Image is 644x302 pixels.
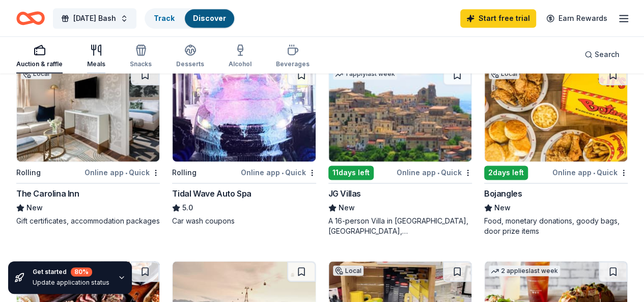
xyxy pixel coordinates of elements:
[173,65,315,161] img: Image for Tidal Wave Auto Spa
[16,6,45,30] a: Home
[333,265,363,276] div: Local
[130,40,152,73] button: Snacks
[73,12,116,24] span: [DATE] Bash
[16,187,79,200] div: The Carolina Inn
[593,169,595,177] span: •
[328,187,361,200] div: JG Villas
[489,265,560,276] div: 2 applies last week
[484,187,522,200] div: Bojangles
[489,69,519,79] div: Local
[437,169,439,177] span: •
[484,166,528,180] div: 2 days left
[172,64,316,226] a: Image for Tidal Wave Auto SpaRollingOnline app•QuickTidal Wave Auto Spa5.0Car wash coupons
[329,65,471,161] img: Image for JG Villas
[33,279,109,287] div: Update application status
[53,8,136,29] button: [DATE] Bash
[125,169,127,177] span: •
[276,60,310,68] div: Beverages
[145,8,235,29] button: TrackDiscover
[85,166,160,179] div: Online app Quick
[229,40,251,73] button: Alcohol
[229,60,251,68] div: Alcohol
[33,267,109,277] div: Get started
[16,64,160,226] a: Image for The Carolina InnLocalRollingOnline app•QuickThe Carolina InnNewGift certificates, accom...
[494,202,511,214] span: New
[172,167,197,179] div: Rolling
[172,187,251,200] div: Tidal Wave Auto Spa
[276,40,310,73] button: Beverages
[154,14,175,22] a: Track
[333,69,397,79] div: 1 apply last week
[71,267,92,277] div: 80 %
[328,216,472,236] div: A 16-person Villa in [GEOGRAPHIC_DATA], [GEOGRAPHIC_DATA], [GEOGRAPHIC_DATA] for 7days/6nights (R...
[21,69,51,79] div: Local
[176,60,204,68] div: Desserts
[484,216,628,236] div: Food, monetary donations, goody bags, door prize items
[576,44,628,65] button: Search
[339,202,355,214] span: New
[595,48,620,61] span: Search
[172,216,316,226] div: Car wash coupons
[176,40,204,73] button: Desserts
[87,60,105,68] div: Meals
[16,167,41,179] div: Rolling
[87,40,105,73] button: Meals
[182,202,193,214] span: 5.0
[397,166,472,179] div: Online app Quick
[26,202,43,214] span: New
[484,64,628,236] a: Image for BojanglesLocal2days leftOnline app•QuickBojanglesNewFood, monetary donations, goody bag...
[16,216,160,226] div: Gift certificates, accommodation packages
[460,9,536,28] a: Start free trial
[241,166,316,179] div: Online app Quick
[540,9,613,28] a: Earn Rewards
[282,169,284,177] span: •
[16,40,63,73] button: Auction & raffle
[328,166,374,180] div: 11 days left
[193,14,226,22] a: Discover
[16,60,63,68] div: Auction & raffle
[485,65,627,161] img: Image for Bojangles
[130,60,152,68] div: Snacks
[552,166,628,179] div: Online app Quick
[328,64,472,236] a: Image for JG Villas1 applylast week11days leftOnline app•QuickJG VillasNewA 16-person Villa in [G...
[17,65,159,161] img: Image for The Carolina Inn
